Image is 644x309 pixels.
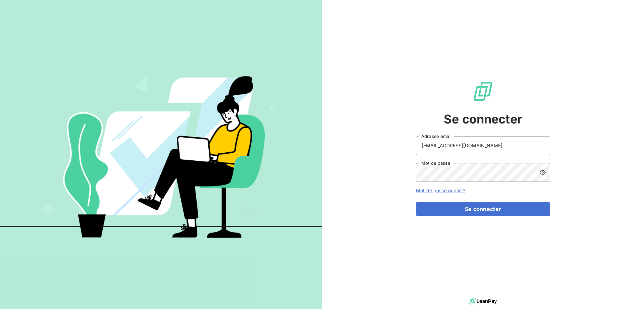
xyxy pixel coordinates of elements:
[416,136,550,155] input: placeholder
[416,188,465,193] a: Mot de passe oublié ?
[469,296,497,306] img: logo
[416,202,550,216] button: Se connecter
[472,81,494,102] img: Logo LeanPay
[444,110,522,128] span: Se connecter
